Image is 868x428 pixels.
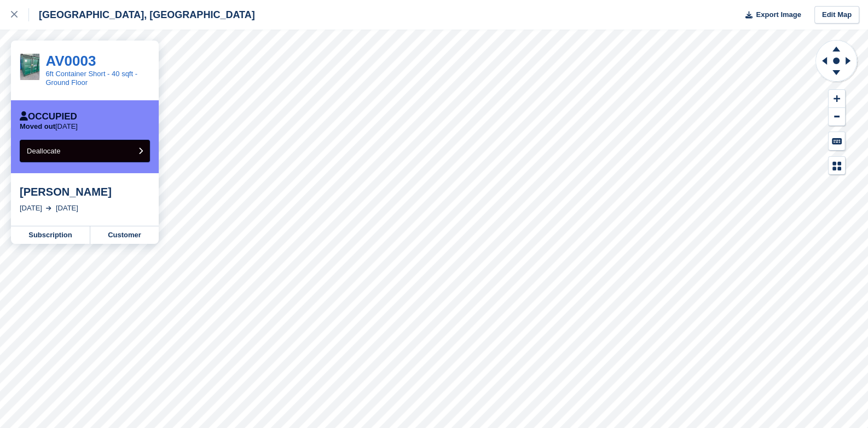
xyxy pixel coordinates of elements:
a: AV0003 [45,53,96,69]
div: [DATE] [56,203,78,214]
div: [DATE] [20,203,42,214]
button: Zoom Out [829,108,845,126]
button: Zoom In [829,90,845,108]
span: Deallocate [27,147,60,155]
button: Deallocate [20,140,150,162]
button: Keyboard Shortcuts [829,132,845,150]
button: Export Image [739,6,801,24]
a: Customer [90,226,159,244]
a: Edit Map [814,6,859,24]
button: Map Legend [829,157,845,175]
span: Moved out [20,122,55,130]
div: [GEOGRAPHIC_DATA], [GEOGRAPHIC_DATA] [29,8,255,21]
a: Subscription [11,226,90,244]
a: 6ft Container Short - 40 sqft - Ground Floor [45,70,137,87]
img: arrow-right-light-icn-cde0832a797a2874e46488d9cf13f60e5c3a73dbe684e267c42b8395dfbc2abf.svg [46,206,51,210]
span: Export Image [756,9,801,20]
div: Occupied [20,111,77,122]
p: [DATE] [20,122,78,131]
img: 6ft%20Ground%20Outside.jpeg [20,54,39,79]
div: [PERSON_NAME] [20,185,150,198]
